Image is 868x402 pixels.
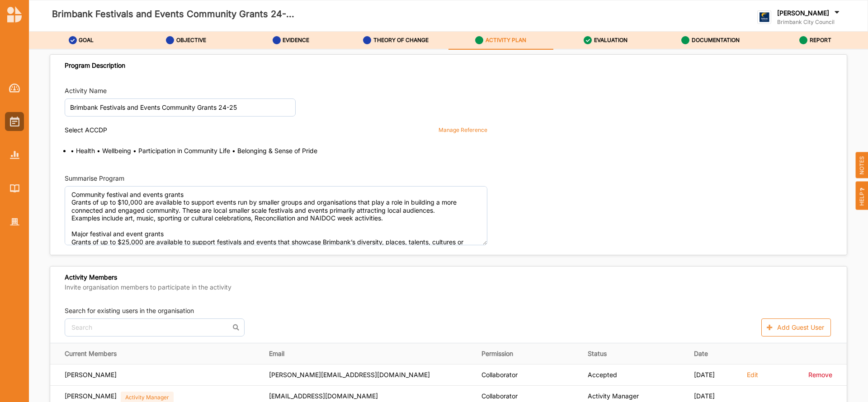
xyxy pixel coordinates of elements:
[588,371,681,379] div: Accepted
[810,37,831,44] label: REPORT
[65,186,487,245] textarea: Community festival and events grants Grants of up to $10,000 are available to support events run ...
[486,37,526,44] label: ACTIVITY PLAN
[761,318,831,337] button: Add Guest User
[481,392,575,400] div: Collaborator
[283,37,309,44] label: EVIDENCE
[65,86,107,95] div: Activity Name
[5,179,24,198] a: Library
[65,174,124,183] div: Summarise Program
[694,371,734,379] div: [DATE]
[10,184,19,192] img: Library
[481,371,575,379] div: Collaborator
[581,343,688,364] th: Status
[5,112,24,131] a: Activities
[65,283,231,291] label: Invite organisation members to participate in the activity
[5,79,24,98] a: Dashboard
[475,343,581,364] th: Permission
[757,10,771,24] img: logo
[65,61,125,70] div: Program Description
[694,392,734,400] div: [DATE]
[594,37,627,44] label: EVALUATION
[439,126,487,134] div: Manage Reference
[269,392,469,400] div: [EMAIL_ADDRESS][DOMAIN_NAME]
[692,37,740,44] label: DOCUMENTATION
[7,6,22,23] img: logo
[777,19,841,26] label: Brimbank City Council
[5,212,24,231] a: Organisation
[10,151,19,159] img: Reports
[10,117,19,126] img: Activities
[65,318,245,337] input: Search
[71,147,487,155] li: • Health • Wellbeing • Participation in Community Life • Belonging & Sense of Pride
[65,371,117,379] div: [PERSON_NAME]
[65,273,231,293] div: Activity Members
[688,343,741,364] th: Date
[588,392,681,400] div: Activity Manager
[263,343,475,364] th: Email
[5,145,24,164] a: Reports
[9,84,20,93] img: Dashboard
[747,371,758,379] label: Edit
[52,7,294,22] label: Brimbank Festivals and Events Community Grants 24-...
[777,9,829,17] label: [PERSON_NAME]
[373,37,429,44] label: THEORY OF CHANGE
[176,37,206,44] label: OBJECTIVE
[50,343,263,364] th: Current Members
[79,37,94,44] label: GOAL
[269,371,469,379] div: [PERSON_NAME][EMAIL_ADDRESS][DOMAIN_NAME]
[65,306,194,315] label: Search for existing users in the organisation
[10,218,19,226] img: Organisation
[65,126,107,134] div: Select ACCDP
